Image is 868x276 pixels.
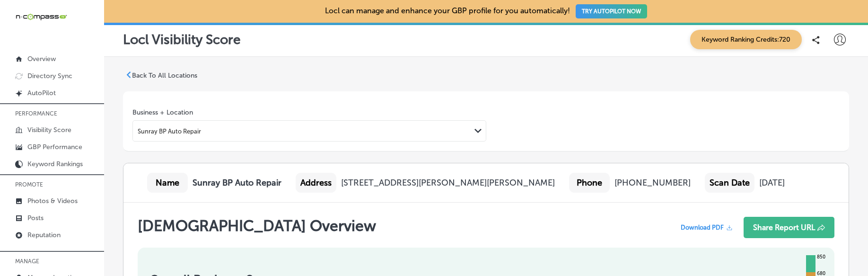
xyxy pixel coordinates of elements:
[569,173,610,193] div: Phone
[296,173,336,193] div: Address
[123,32,241,47] p: Locl Visibility Score
[759,178,785,188] div: [DATE]
[138,127,201,134] div: Sunray BP Auto Repair
[614,178,691,188] div: [PHONE_NUMBER]
[341,178,555,188] div: [STREET_ADDRESS][PERSON_NAME][PERSON_NAME]
[193,178,281,188] b: Sunray BP Auto Repair
[132,108,193,116] label: Business + Location
[15,12,67,21] img: 660ab0bf-5cc7-4cb8-ba1c-48b5ae0f18e60NCTV_CLogo_TV_Black_-500x88.png
[27,72,72,80] p: Directory Sync
[690,30,802,49] span: Keyword Ranking Credits: 720
[147,173,188,193] div: Name
[27,55,56,63] p: Overview
[27,89,56,97] p: AutoPilot
[815,253,827,261] div: 850
[681,224,724,231] span: Download PDF
[27,231,61,239] p: Reputation
[27,160,83,168] p: Keyword Rankings
[576,4,647,18] button: TRY AUTOPILOT NOW
[27,214,44,222] p: Posts
[27,143,82,151] p: GBP Performance
[744,217,834,238] button: Share Report URL
[132,71,197,80] p: Back To All Locations
[705,173,754,193] div: Scan Date
[27,197,78,205] p: Photos & Videos
[27,126,71,134] p: Visibility Score
[138,217,376,243] h1: [DEMOGRAPHIC_DATA] Overview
